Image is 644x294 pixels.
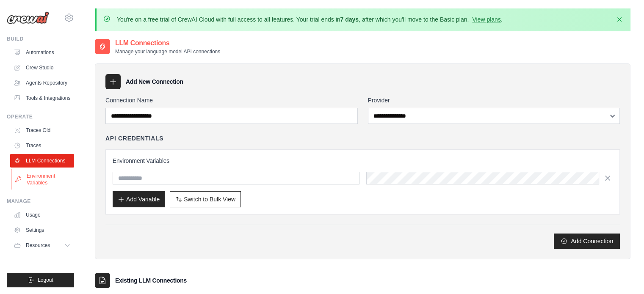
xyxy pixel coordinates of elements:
[10,91,74,105] a: Tools & Integrations
[7,36,74,42] div: Build
[7,113,74,120] div: Operate
[10,124,74,137] a: Traces Old
[105,134,163,143] h4: API Credentials
[115,276,187,285] h3: Existing LLM Connections
[340,16,359,23] strong: 7 days
[10,239,74,252] button: Resources
[554,234,620,249] button: Add Connection
[10,139,74,152] a: Traces
[472,16,500,23] a: View plans
[105,96,358,104] label: Connection Name
[38,277,53,283] span: Logout
[126,77,183,86] h3: Add New Connection
[113,191,165,207] button: Add Variable
[7,198,74,205] div: Manage
[11,169,75,190] a: Environment Variables
[113,157,613,165] h3: Environment Variables
[7,11,49,24] img: Logo
[115,38,220,48] h2: LLM Connections
[115,48,220,55] p: Manage your language model API connections
[184,195,235,203] span: Switch to Bulk View
[10,223,74,237] a: Settings
[117,15,503,24] p: You're on a free trial of CrewAI Cloud with full access to all features. Your trial ends in , aft...
[368,96,620,104] label: Provider
[170,191,241,207] button: Switch to Bulk View
[10,208,74,222] a: Usage
[10,76,74,90] a: Agents Repository
[10,154,74,168] a: LLM Connections
[26,242,50,249] span: Resources
[10,61,74,74] a: Crew Studio
[10,46,74,59] a: Automations
[7,273,74,287] button: Logout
